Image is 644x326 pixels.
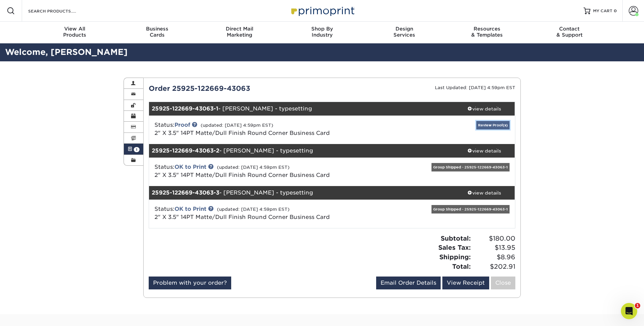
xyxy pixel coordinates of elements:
span: Contact [528,26,611,32]
a: OK to Print [174,206,206,212]
div: Group Shipped - 25925-122669-43063-1 [431,205,510,213]
span: 2" X 3.5" 14PT Matte/Dull Finish Round Corner Business Card [154,172,330,178]
a: DesignServices [363,22,446,43]
div: view details [454,105,515,112]
span: $202.91 [473,262,515,271]
span: 0 [614,8,617,13]
a: Problem with your order? [149,277,231,289]
div: view details [454,189,515,196]
div: & Templates [446,26,528,38]
iframe: Intercom live chat [621,303,637,319]
span: 1 [134,147,140,152]
div: Services [363,26,446,38]
span: MY CART [593,8,612,14]
strong: 25925-122669-43063-3 [152,189,219,196]
span: View All [34,26,116,32]
a: View AllProducts [34,22,116,43]
a: Direct MailMarketing [198,22,281,43]
strong: Shipping: [439,253,471,261]
a: OK to Print [174,164,206,170]
small: Last Updated: [DATE] 4:59pm EST [435,85,515,90]
div: - [PERSON_NAME] - typesetting [149,102,454,116]
a: view details [454,144,515,158]
div: Status: [149,121,393,137]
div: Group Shipped - 25925-122669-43063-1 [431,163,510,171]
span: $180.00 [473,234,515,243]
small: (updated: [DATE] 4:59pm EST) [201,123,273,128]
small: (updated: [DATE] 4:59pm EST) [217,165,290,170]
span: Design [363,26,446,32]
a: 1 [124,144,144,155]
span: Direct Mail [198,26,281,32]
div: & Support [528,26,611,38]
a: Close [491,277,515,289]
small: (updated: [DATE] 4:59pm EST) [217,207,290,212]
strong: Total: [452,263,471,270]
a: Shop ByIndustry [281,22,363,43]
img: Primoprint [288,3,356,18]
a: Review Proof(s) [476,121,510,129]
strong: 25925-122669-43063-2 [152,147,219,154]
span: 1 [635,303,640,308]
a: BusinessCards [116,22,198,43]
span: $8.96 [473,252,515,262]
div: Order 25925-122669-43063 [144,83,332,94]
a: Proof [174,122,190,128]
a: view details [454,186,515,200]
span: 2" X 3.5" 14PT Matte/Dull Finish Round Corner Business Card [154,214,330,220]
strong: 25925-122669-43063-1 [152,105,218,112]
a: Resources& Templates [446,22,528,43]
div: view details [454,147,515,154]
a: Email Order Details [376,277,441,289]
div: Products [34,26,116,38]
span: 2" X 3.5" 14PT Matte/Dull Finish Round Corner Business Card [154,130,330,136]
div: Cards [116,26,198,38]
div: Status: [149,205,393,221]
div: - [PERSON_NAME] - typesetting [149,144,454,158]
div: - [PERSON_NAME] - typesetting [149,186,454,200]
span: Resources [446,26,528,32]
div: Industry [281,26,363,38]
a: Contact& Support [528,22,611,43]
span: Shop By [281,26,363,32]
div: Marketing [198,26,281,38]
input: SEARCH PRODUCTS..... [27,7,94,15]
strong: Sales Tax: [438,244,471,251]
a: View Receipt [442,277,489,289]
div: Status: [149,163,393,179]
span: $13.95 [473,243,515,252]
span: Business [116,26,198,32]
strong: Subtotal: [441,235,471,242]
a: view details [454,102,515,116]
